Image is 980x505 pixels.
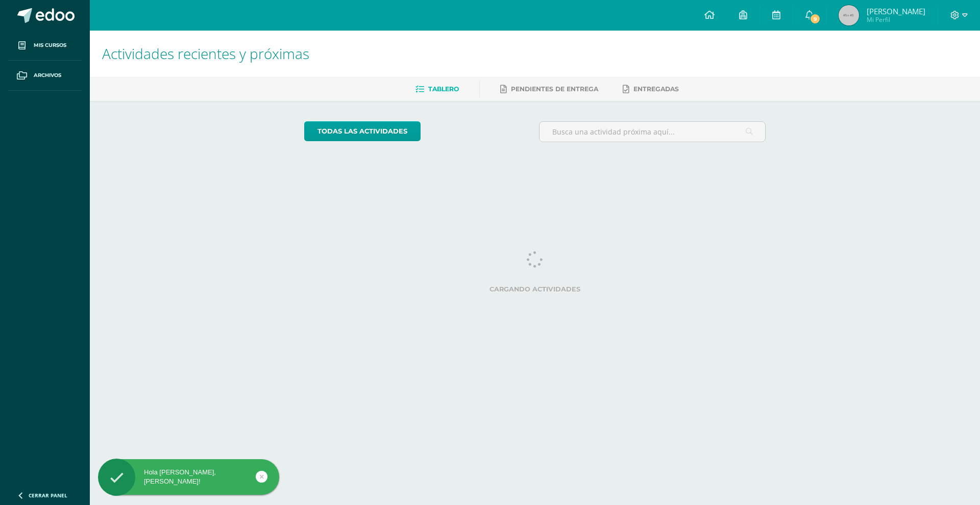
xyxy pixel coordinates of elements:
[540,122,766,142] input: Busca una actividad próxima aquí...
[34,41,66,49] span: Mis cursos
[839,5,859,25] img: 45x45
[304,285,766,293] label: Cargando actividades
[511,85,598,93] span: Pendientes de entrega
[810,13,821,24] span: 9
[102,44,309,63] span: Actividades recientes y próximas
[8,61,82,91] a: Archivos
[867,15,925,24] span: Mi Perfil
[304,121,421,141] a: todas las Actividades
[500,81,598,97] a: Pendientes de entrega
[633,85,679,93] span: Entregadas
[428,85,459,93] span: Tablero
[29,492,67,499] span: Cerrar panel
[415,81,459,97] a: Tablero
[623,81,679,97] a: Entregadas
[8,31,82,61] a: Mis cursos
[98,468,279,486] div: Hola [PERSON_NAME], [PERSON_NAME]!
[34,71,61,79] span: Archivos
[867,6,925,16] span: [PERSON_NAME]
